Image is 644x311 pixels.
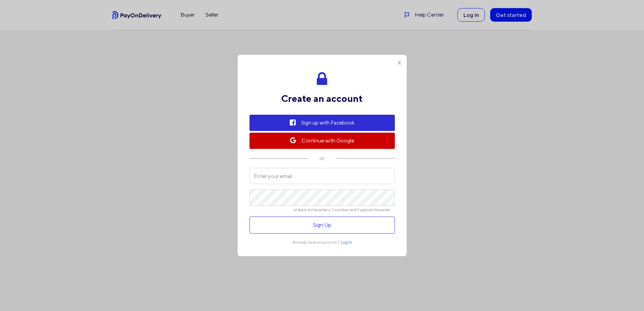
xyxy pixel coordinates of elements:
h3: Create an account [248,93,396,104]
span: Already have an account? [292,240,339,245]
div: or [319,154,325,162]
button: Sign Up [249,217,395,234]
button: Continue with Google [249,133,395,149]
input: Enter your email [249,168,395,184]
button: Sign up with Facebook [249,115,395,131]
div: at least 6 characters, 1 number and 1 special character [290,204,395,215]
a: Log In [341,240,352,245]
div: X [392,55,407,71]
